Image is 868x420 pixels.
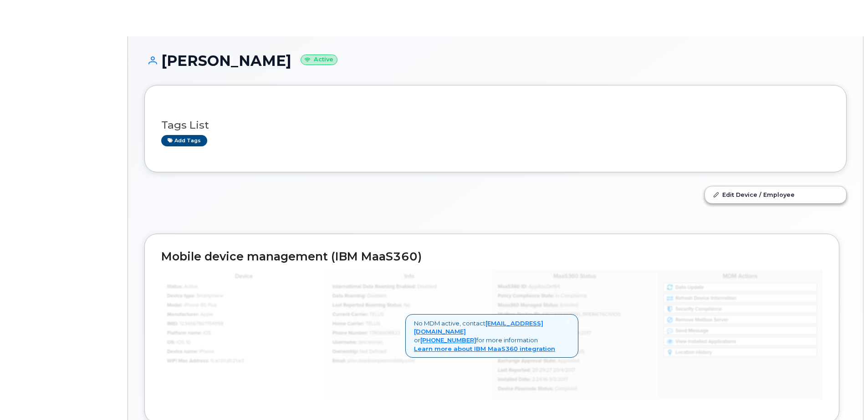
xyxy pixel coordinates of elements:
[420,336,476,344] a: [PHONE_NUMBER]
[414,345,555,352] a: Learn more about IBM MaaS360 integration
[161,120,830,131] h3: Tags List
[566,318,570,326] span: ×
[566,319,570,326] a: Close
[705,186,846,203] a: Edit Device / Employee
[161,270,822,399] img: mdm_maas360_data_lg-147edf4ce5891b6e296acbe60ee4acd306360f73f278574cfef86ac192ea0250.jpg
[301,55,337,65] small: Active
[405,314,578,358] div: No MDM active, contact or for more information
[161,135,207,146] a: Add tags
[161,250,822,263] h2: Mobile device management (IBM MaaS360)
[144,53,847,69] h1: [PERSON_NAME]
[414,320,543,335] a: [EMAIL_ADDRESS][DOMAIN_NAME]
